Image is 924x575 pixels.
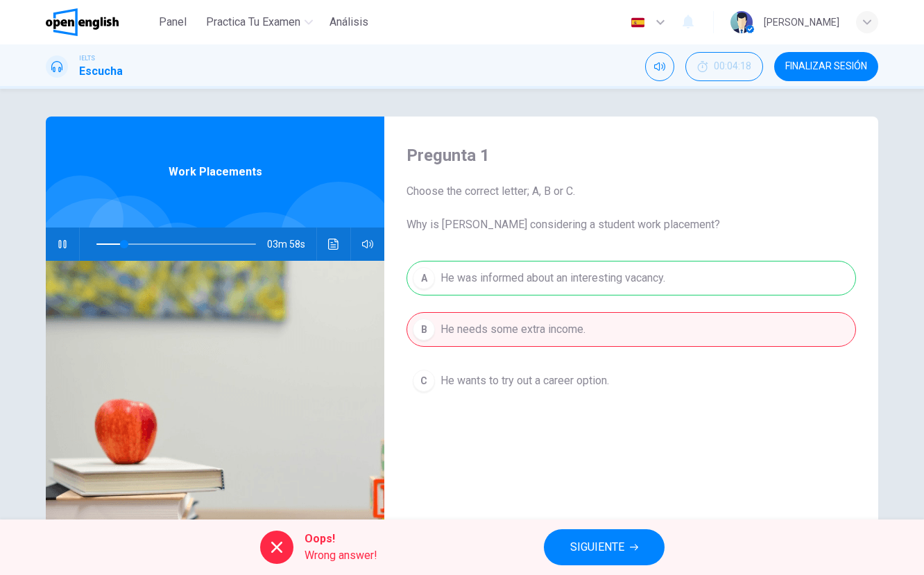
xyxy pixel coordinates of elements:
button: SIGUIENTE [544,529,665,565]
img: es [629,17,647,28]
button: FINALIZAR SESIÓN [774,52,878,81]
div: Silenciar [645,52,674,81]
span: Practica tu examen [206,14,300,31]
span: Wrong answer! [305,547,377,564]
span: Work Placements [169,164,262,180]
span: SIGUIENTE [570,538,624,557]
button: Practica tu examen [200,10,318,35]
div: [PERSON_NAME] [764,14,839,31]
span: Choose the correct letter; A, B or C. Why is [PERSON_NAME] considering a student work placement? [407,183,856,233]
h1: Escucha [79,63,123,80]
img: OpenEnglish logo [46,8,119,36]
button: Panel [151,10,195,35]
span: Panel [159,14,187,31]
span: 03m 58s [267,228,316,261]
span: FINALIZAR SESIÓN [785,61,867,72]
span: Análisis [330,14,368,31]
h4: Pregunta 1 [407,144,856,166]
a: OpenEnglish logo [46,8,151,36]
div: Ocultar [685,52,763,81]
span: Oops! [305,531,377,547]
button: Análisis [324,10,374,35]
span: IELTS [79,53,95,63]
button: Haz clic para ver la transcripción del audio [323,228,345,261]
span: 00:04:18 [714,61,751,72]
button: 00:04:18 [685,52,763,81]
img: Profile picture [730,11,753,33]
